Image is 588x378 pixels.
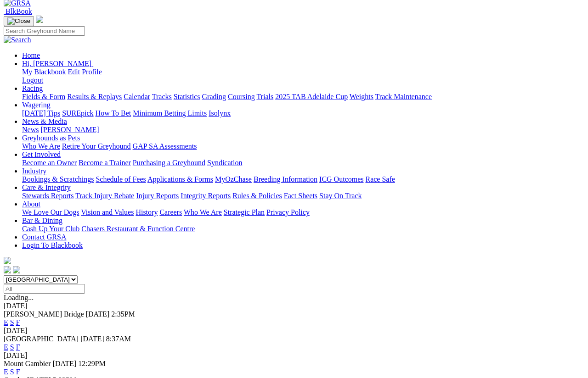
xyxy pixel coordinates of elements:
[80,335,104,343] span: [DATE]
[22,167,46,175] a: Industry
[209,109,231,117] a: Isolynx
[22,192,73,200] a: Stewards Reports
[22,93,584,101] div: Racing
[319,175,363,183] a: ICG Outcomes
[10,343,14,351] a: S
[62,142,131,150] a: Retire Your Greyhound
[22,159,77,167] a: Become an Owner
[22,159,584,167] div: Get Involved
[136,208,158,216] a: History
[75,192,134,200] a: Track Injury Rebate
[4,302,584,310] div: [DATE]
[284,192,317,200] a: Fact Sheets
[365,175,395,183] a: Race Safe
[10,318,14,326] a: S
[4,318,8,326] a: E
[22,183,71,191] a: Care & Integrity
[22,109,60,117] a: [DATE] Tips
[16,318,20,326] a: F
[22,51,40,59] a: Home
[22,134,80,142] a: Greyhounds as Pets
[67,93,122,100] a: Results & Replays
[22,109,584,117] div: Wagering
[159,208,182,216] a: Careers
[22,117,67,125] a: News & Media
[4,343,8,351] a: E
[319,192,362,200] a: Stay On Track
[4,310,84,318] span: [PERSON_NAME] Bridge
[81,225,195,233] a: Chasers Restaurant & Function Centre
[22,241,83,249] a: Login To Blackbook
[4,7,32,15] a: BlkBook
[215,175,252,183] a: MyOzChase
[4,335,79,343] span: [GEOGRAPHIC_DATA]
[111,310,135,318] span: 2:35PM
[232,192,282,200] a: Rules & Policies
[22,225,79,233] a: Cash Up Your Club
[22,208,79,216] a: We Love Our Dogs
[16,368,20,376] a: F
[53,360,77,367] span: [DATE]
[224,208,265,216] a: Strategic Plan
[133,159,205,167] a: Purchasing a Greyhound
[22,142,60,150] a: Who We Are
[7,17,30,25] img: Close
[133,142,197,150] a: GAP SA Assessments
[22,60,91,67] span: Hi, [PERSON_NAME]
[254,175,317,183] a: Breeding Information
[350,93,373,100] a: Weights
[266,208,310,216] a: Privacy Policy
[22,233,66,241] a: Contact GRSA
[4,257,11,264] img: logo-grsa-white.png
[106,335,131,343] span: 8:37AM
[36,16,43,23] img: logo-grsa-white.png
[22,175,94,183] a: Bookings & Scratchings
[124,93,150,100] a: Calendar
[4,327,584,335] div: [DATE]
[40,126,99,133] a: [PERSON_NAME]
[133,109,207,117] a: Minimum Betting Limits
[174,93,200,100] a: Statistics
[22,68,584,84] div: Hi, [PERSON_NAME]
[4,294,34,301] span: Loading...
[22,192,584,200] div: Care & Integrity
[6,7,32,15] span: BlkBook
[228,93,255,100] a: Coursing
[4,36,31,44] img: Search
[22,126,39,133] a: News
[4,26,85,36] input: Search
[78,360,106,367] span: 12:29PM
[207,159,242,167] a: Syndication
[16,343,20,351] a: F
[136,192,179,200] a: Injury Reports
[62,109,93,117] a: SUREpick
[10,368,14,376] a: S
[152,93,172,100] a: Tracks
[22,84,43,92] a: Racing
[4,284,85,294] input: Select date
[202,93,226,100] a: Grading
[22,93,65,100] a: Fields & Form
[22,126,584,134] div: News & Media
[22,208,584,217] div: About
[181,192,231,200] a: Integrity Reports
[22,68,66,76] a: My Blackbook
[81,208,134,216] a: Vision and Values
[22,175,584,183] div: Industry
[96,109,131,117] a: How To Bet
[86,310,110,318] span: [DATE]
[147,175,213,183] a: Applications & Forms
[4,360,51,367] span: Mount Gambier
[4,266,11,273] img: facebook.svg
[22,76,43,84] a: Logout
[22,101,51,109] a: Wagering
[13,266,20,273] img: twitter.svg
[22,225,584,233] div: Bar & Dining
[4,368,8,376] a: E
[184,208,222,216] a: Who We Are
[375,93,432,100] a: Track Maintenance
[4,351,584,360] div: [DATE]
[275,93,348,100] a: 2025 TAB Adelaide Cup
[22,60,93,67] a: Hi, [PERSON_NAME]
[96,175,146,183] a: Schedule of Fees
